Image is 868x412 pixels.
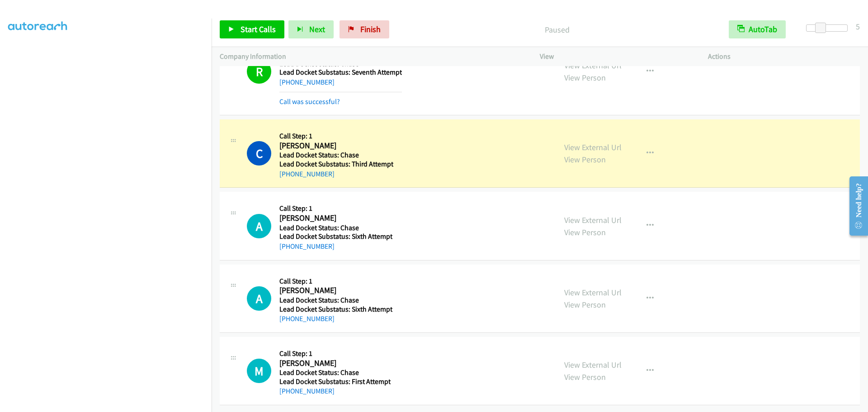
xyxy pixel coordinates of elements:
[729,20,786,38] button: AutoTab
[564,287,622,298] a: View External Url
[247,141,271,166] h1: C
[241,24,276,34] span: Start Calls
[540,51,692,62] p: View
[279,277,392,286] h5: Call Step: 1
[564,372,606,382] a: View Person
[279,387,335,395] a: [PHONE_NUMBER]
[247,359,271,383] div: The call is yet to be attempted
[279,358,391,369] h2: [PERSON_NAME]
[220,51,524,62] p: Company Information
[279,141,393,151] h2: [PERSON_NAME]
[279,242,335,251] a: [PHONE_NUMBER]
[708,51,860,62] p: Actions
[279,223,392,232] h5: Lead Docket Status: Chase
[247,214,271,238] div: The call is yet to be attempted
[279,349,391,358] h5: Call Step: 1
[564,215,622,225] a: View External Url
[856,20,860,33] div: 5
[247,286,271,311] div: The call is yet to be attempted
[842,170,868,242] iframe: Resource Center
[279,314,335,323] a: [PHONE_NUMBER]
[401,24,712,36] p: Paused
[247,286,271,311] h1: A
[564,60,622,71] a: View External Url
[279,296,392,305] h5: Lead Docket Status: Chase
[564,299,606,310] a: View Person
[279,97,340,106] a: Call was successful?
[309,24,325,34] span: Next
[220,20,284,38] a: Start Calls
[279,305,392,314] h5: Lead Docket Substatus: Sixth Attempt
[247,359,271,383] h1: M
[279,285,392,296] h2: [PERSON_NAME]
[564,154,606,165] a: View Person
[279,170,335,178] a: [PHONE_NUMBER]
[564,360,622,370] a: View External Url
[279,68,402,77] h5: Lead Docket Substatus: Seventh Attempt
[247,214,271,238] h1: A
[279,160,393,169] h5: Lead Docket Substatus: Third Attempt
[340,20,389,38] a: Finish
[288,20,334,38] button: Next
[564,72,606,83] a: View Person
[279,204,392,213] h5: Call Step: 1
[279,368,391,377] h5: Lead Docket Status: Chase
[247,59,271,84] h1: R
[279,232,392,241] h5: Lead Docket Substatus: Sixth Attempt
[279,132,393,141] h5: Call Step: 1
[279,377,391,386] h5: Lead Docket Substatus: First Attempt
[564,142,622,152] a: View External Url
[360,24,381,34] span: Finish
[564,227,606,237] a: View Person
[279,213,392,223] h2: [PERSON_NAME]
[279,78,335,86] a: [PHONE_NUMBER]
[279,151,393,160] h5: Lead Docket Status: Chase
